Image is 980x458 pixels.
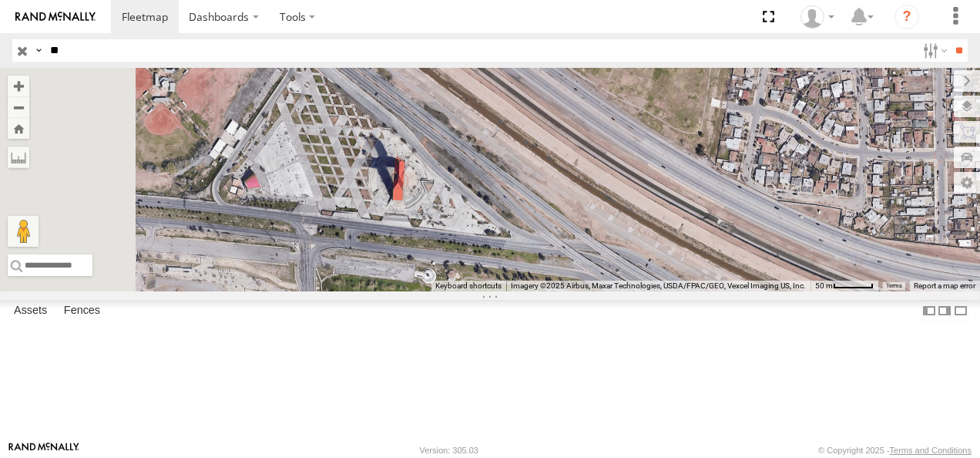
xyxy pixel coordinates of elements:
label: Measure [8,146,29,168]
button: Zoom out [8,96,29,118]
div: © Copyright 2025 - [818,446,972,455]
label: Map Settings [954,172,980,194]
div: Omar Miranda [795,5,840,29]
a: Report a map error [914,281,975,290]
span: 50 m [815,281,833,290]
button: Keyboard shortcuts [435,281,502,291]
label: Assets [6,300,55,322]
button: Zoom Home [8,118,29,139]
img: rand-logo.svg [15,12,96,22]
button: Zoom in [8,76,29,96]
i: ? [894,5,919,29]
span: Imagery ©2025 Airbus, Maxar Technologies, USDA/FPAC/GEO, Vexcel Imaging US, Inc. [511,281,806,290]
label: Fences [56,300,108,322]
label: Search Query [32,39,45,62]
label: Search Filter Options [917,39,950,62]
label: Dock Summary Table to the Right [937,300,952,322]
label: Dock Summary Table to the Left [921,300,937,322]
div: Version: 305.03 [420,446,478,455]
a: Terms [886,283,902,289]
a: Terms and Conditions [890,446,972,455]
button: Map Scale: 50 m per 49 pixels [811,281,878,291]
a: Visit our Website [8,443,79,458]
button: Drag Pegman onto the map to open Street View [8,216,39,247]
label: Hide Summary Table [953,300,968,322]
